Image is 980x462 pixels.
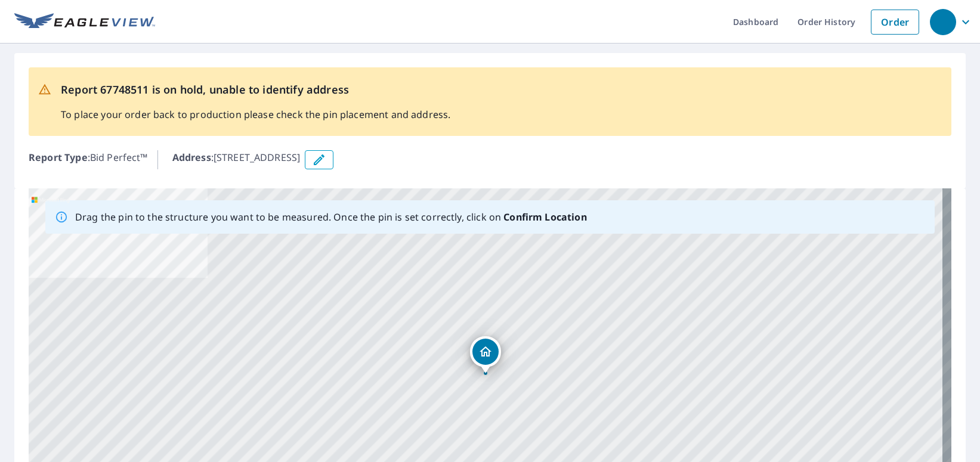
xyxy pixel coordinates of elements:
b: Address [172,151,211,164]
p: Drag the pin to the structure you want to be measured. Once the pin is set correctly, click on [75,210,587,224]
img: EV Logo [14,13,155,31]
p: : Bid Perfect™ [29,150,148,169]
a: Order [871,10,919,35]
div: Dropped pin, building 1, Residential property, 805 NOSE POINT RD SALTSPRING ISLAND, BC V8K1S5 [470,336,501,373]
p: : [STREET_ADDRESS] [172,150,301,169]
b: Confirm Location [503,210,586,224]
b: Report Type [29,151,88,164]
p: To place your order back to production please check the pin placement and address. [61,107,450,122]
p: Report 67748511 is on hold, unable to identify address [61,82,450,98]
